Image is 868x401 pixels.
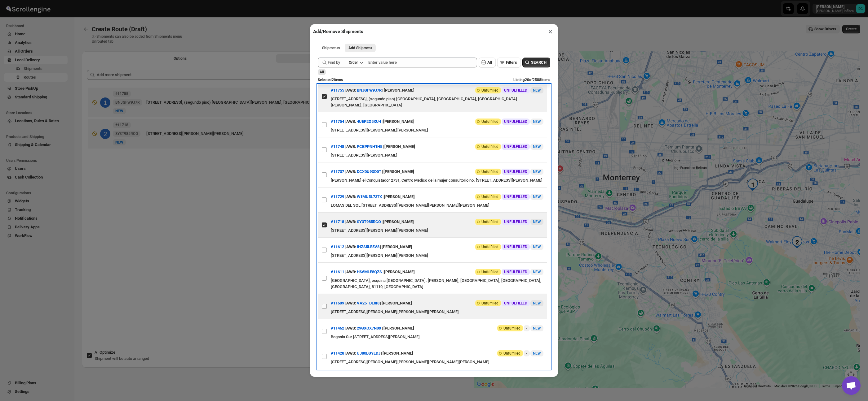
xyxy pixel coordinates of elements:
[331,351,344,356] button: #11428
[357,244,379,249] button: IHZS5LE5V8
[522,58,550,67] button: SEARCH
[331,219,344,224] button: #11718
[331,194,344,199] button: #11729
[513,78,550,82] span: Listing 20 of 2588 items
[345,58,366,67] button: Order
[346,169,356,175] span: AWB:
[481,219,498,224] span: Unfulfilled
[331,334,543,340] div: Begonia Sur [STREET_ADDRESS][PERSON_NAME]
[331,191,415,202] div: | |
[331,141,415,152] div: | |
[357,194,382,199] button: W1MU5L737X
[357,219,381,224] button: SY3T985RCO
[331,266,415,278] div: | |
[384,141,415,152] div: [PERSON_NAME]
[348,45,372,50] span: Add Shipment
[479,58,496,67] button: All
[533,301,541,305] span: NEW
[357,326,381,330] button: 29GXOX7N0X
[331,96,543,108] div: [STREET_ADDRESS], (segundo piso) [GEOGRAPHIC_DATA], [GEOGRAPHIC_DATA], [GEOGRAPHIC_DATA][PERSON_N...
[331,298,412,309] div: | |
[481,301,498,306] span: Unfulfilled
[504,169,527,174] span: UNFULFILLED
[357,269,382,274] button: HS6MLE8QZS
[331,144,344,149] button: #11748
[346,325,356,331] span: AWB:
[331,348,413,359] div: | |
[331,309,543,315] div: [STREET_ADDRESS][PERSON_NAME][PERSON_NAME][PERSON_NAME]
[357,351,380,356] button: UJ80LGYLDJ
[504,244,527,249] span: UNFULFILLED
[331,85,414,96] div: | |
[383,116,414,127] div: [PERSON_NAME]
[349,60,358,65] div: Order
[533,144,541,149] span: NEW
[384,191,415,202] div: [PERSON_NAME]
[346,219,356,225] span: AWB:
[346,244,356,250] span: AWB:
[331,269,344,274] button: #11611
[481,194,498,199] span: Unfulfilled
[481,144,498,149] span: Unfulfilled
[331,169,344,174] button: #11737
[842,376,861,395] a: Open chat
[533,88,541,93] span: NEW
[384,266,415,278] div: [PERSON_NAME]
[331,119,344,124] button: #11754
[382,298,412,309] div: [PERSON_NAME]
[533,326,541,330] span: NEW
[504,194,527,199] span: UNFULFILLED
[546,27,555,36] button: ×
[533,119,541,124] span: NEW
[346,350,356,356] span: AWB:
[382,241,412,252] div: [PERSON_NAME]
[481,244,498,249] span: Unfulfilled
[533,351,541,356] span: NEW
[346,119,356,125] span: AWB:
[357,119,381,124] button: 4UEP2G5XU4
[331,241,412,252] div: | |
[368,58,477,67] input: Enter value here
[504,144,527,149] span: UNFULFILLED
[383,348,413,359] div: [PERSON_NAME]
[503,351,520,356] span: Unfulfilled
[331,301,344,305] button: #11609
[497,58,521,67] button: Filters
[383,166,414,177] div: [PERSON_NAME]
[487,60,492,65] span: All
[503,326,520,331] span: Unfulfilled
[481,88,498,93] span: Unfulfilled
[357,144,382,149] button: PCBPPNH1H5
[533,220,541,224] span: NEW
[331,359,543,365] div: [STREET_ADDRESS][PERSON_NAME][PERSON_NAME][PERSON_NAME][PERSON_NAME]
[331,127,543,133] div: [STREET_ADDRESS][PERSON_NAME][PERSON_NAME]
[346,144,356,150] span: AWB:
[331,166,414,177] div: | |
[383,323,414,334] div: [PERSON_NAME]
[533,245,541,249] span: NEW
[357,169,381,174] button: DCX0U9XD0T
[331,326,344,330] button: #11462
[313,28,363,35] h2: Add/Remove Shipments
[331,252,543,259] div: [STREET_ADDRESS][PERSON_NAME][PERSON_NAME]
[481,119,498,124] span: Unfulfilled
[331,152,543,158] div: [STREET_ADDRESS][PERSON_NAME]
[504,301,527,306] span: UNFULFILLED
[504,269,527,274] span: UNFULFILLED
[82,65,469,321] div: Selected Shipments
[384,85,414,96] div: [PERSON_NAME]
[346,194,356,200] span: AWB:
[331,116,414,127] div: | |
[357,301,379,305] button: VA25TDL8I8
[533,270,541,274] span: NEW
[526,326,527,331] span: -
[320,70,324,74] span: All
[331,177,543,183] div: [PERSON_NAME] el Conquistador 2731, Centro Medico de la mujer consultorio no. [STREET_ADDRESS][PE...
[346,87,356,93] span: AWB:
[481,169,498,174] span: Unfulfilled
[504,88,527,93] span: UNFULFILLED
[331,278,543,290] div: [GEOGRAPHIC_DATA], esquina [GEOGRAPHIC_DATA]. [PERSON_NAME], [GEOGRAPHIC_DATA], [GEOGRAPHIC_DATA]...
[357,88,382,93] button: BNJGFW9J7R
[506,60,517,65] span: Filters
[322,45,340,50] span: Shipments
